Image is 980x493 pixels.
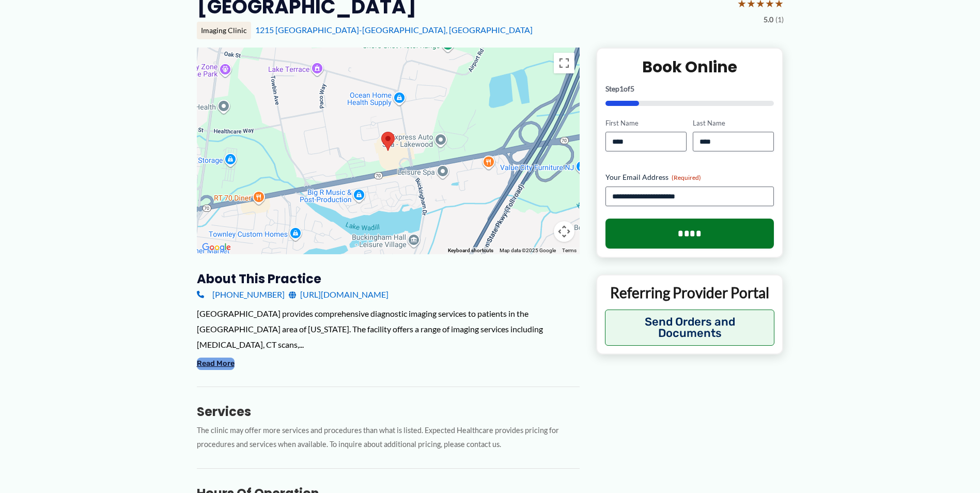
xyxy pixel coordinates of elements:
a: 1215 [GEOGRAPHIC_DATA]-[GEOGRAPHIC_DATA], [GEOGRAPHIC_DATA] [255,25,533,35]
span: 1 [619,84,624,93]
p: Referring Provider Portal [605,283,775,302]
label: Last Name [693,118,774,128]
img: Google [199,241,234,254]
button: Send Orders and Documents [605,310,775,346]
button: Read More [197,358,235,370]
button: Toggle fullscreen view [554,53,574,73]
span: 5 [630,84,634,93]
div: Imaging Clinic [197,22,251,39]
div: [GEOGRAPHIC_DATA] provides comprehensive diagnostic imaging services to patients in the [GEOGRAPH... [197,306,580,352]
button: Map camera controls [554,221,574,242]
span: 5.0 [764,13,773,26]
a: Open this area in Google Maps (opens a new window) [199,241,234,254]
label: Your Email Address [605,172,774,182]
span: (Required) [672,174,701,181]
label: First Name [605,118,687,128]
span: Map data ©2025 Google [500,248,556,253]
h2: Book Online [605,57,774,77]
p: Step of [605,85,774,93]
h3: About this practice [197,271,580,287]
a: [URL][DOMAIN_NAME] [289,287,388,302]
a: [PHONE_NUMBER] [197,287,285,302]
p: The clinic may offer more services and procedures than what is listed. Expected Healthcare provid... [197,424,580,452]
button: Keyboard shortcuts [448,247,493,254]
a: Terms (opens in new tab) [562,248,577,253]
h3: Services [197,404,580,420]
span: (1) [775,13,784,26]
